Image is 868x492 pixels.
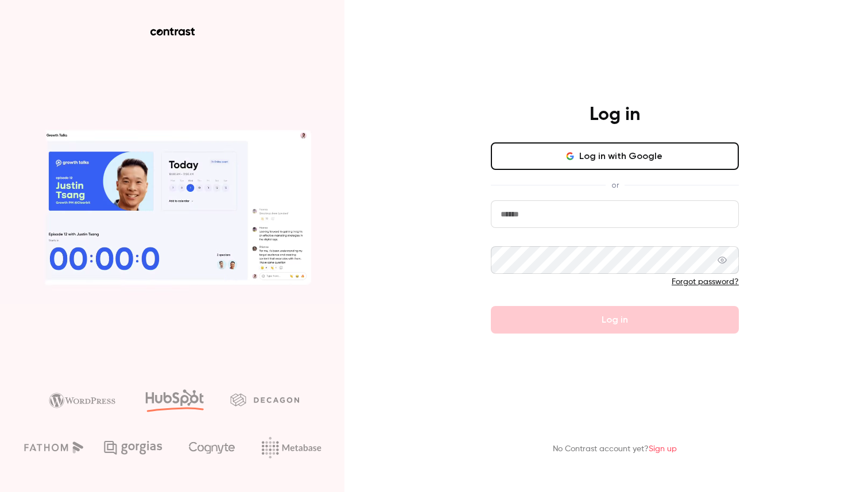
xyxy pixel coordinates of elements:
img: decagon [230,393,299,406]
h4: Log in [590,103,640,126]
button: Log in with Google [491,142,739,170]
span: or [606,179,625,191]
a: Forgot password? [672,278,739,286]
p: No Contrast account yet? [553,443,677,455]
a: Sign up [649,445,677,453]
